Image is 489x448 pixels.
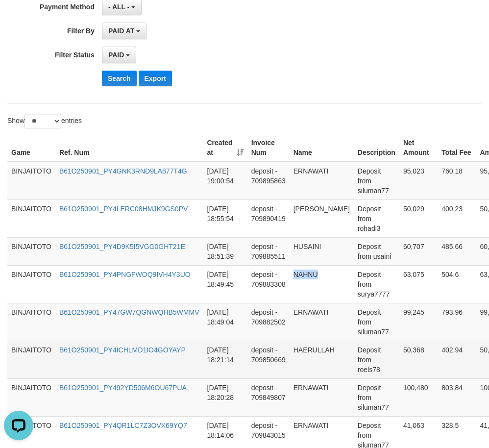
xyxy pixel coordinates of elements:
td: 803.84 [438,378,476,416]
th: Game [7,134,55,162]
td: 400.23 [438,199,476,237]
td: [DATE] 18:49:45 [203,265,247,303]
td: HAERULLAH [290,341,354,378]
td: Deposit from usaini [354,237,399,265]
td: deposit - 709882502 [247,303,290,341]
td: BINJAITOTO [7,303,55,341]
td: deposit - 709895863 [247,162,290,200]
td: [DATE] 18:55:54 [203,199,247,237]
td: ERNAWATI [290,162,354,200]
td: deposit - 709883308 [247,265,290,303]
a: B61O250901_PY4GNK3RND9LA877T4G [59,167,187,175]
td: 50,029 [399,199,438,237]
th: Description [354,134,399,162]
td: Deposit from siluman77 [354,303,399,341]
th: Total Fee [438,134,476,162]
td: BINJAITOTO [7,162,55,200]
td: ERNAWATI [290,303,354,341]
td: 100,480 [399,378,438,416]
a: B61O250901_PY4ICHLMD1IO4GOYAYP [59,346,186,354]
td: 402.94 [438,341,476,378]
label: Show entries [7,114,82,128]
span: PAID AT [108,27,134,35]
td: Deposit from surya7777 [354,265,399,303]
td: [PERSON_NAME] [290,199,354,237]
td: deposit - 709850669 [247,341,290,378]
a: B61O250901_PY4QR1LC7Z3OVX69YQ7 [59,422,187,429]
td: [DATE] 18:21:14 [203,341,247,378]
th: Net Amount [399,134,438,162]
td: [DATE] 19:00:54 [203,162,247,200]
td: BINJAITOTO [7,265,55,303]
a: B61O250901_PY492YD506M6OU67PUA [59,384,187,392]
span: - ALL - [108,3,130,11]
td: NAHNU [290,265,354,303]
td: BINJAITOTO [7,341,55,378]
td: deposit - 709849807 [247,378,290,416]
td: deposit - 709885511 [247,237,290,265]
td: Deposit from rohadi3 [354,199,399,237]
td: [DATE] 18:51:39 [203,237,247,265]
td: Deposit from roels78 [354,341,399,378]
button: Open LiveChat chat widget [4,4,33,33]
button: PAID [102,47,136,63]
td: 63,075 [399,265,438,303]
td: 95,023 [399,162,438,200]
td: 485.66 [438,237,476,265]
button: Search [102,71,137,86]
td: ERNAWATI [290,378,354,416]
th: Ref. Num [55,134,203,162]
td: 504.6 [438,265,476,303]
th: Invoice Num [247,134,290,162]
span: PAID [108,51,124,59]
a: B61O250901_PY4D9K5I5VGG0GHT21E [59,243,185,250]
th: Created at: activate to sort column ascending [203,134,247,162]
td: BINJAITOTO [7,199,55,237]
a: B61O250901_PY47GW7QGNWQHB5WMMV [59,308,199,316]
button: Export [139,71,172,86]
td: [DATE] 18:49:04 [203,303,247,341]
td: 760.18 [438,162,476,200]
td: deposit - 709890419 [247,199,290,237]
td: BINJAITOTO [7,237,55,265]
a: B61O250901_PY4PNGFWOQ9IVH4Y3UO [59,271,191,278]
td: 60,707 [399,237,438,265]
td: 99,245 [399,303,438,341]
td: 50,368 [399,341,438,378]
th: Name [290,134,354,162]
td: Deposit from siluman77 [354,162,399,200]
button: PAID AT [102,23,147,39]
td: [DATE] 18:20:28 [203,378,247,416]
td: 793.96 [438,303,476,341]
td: BINJAITOTO [7,378,55,416]
a: B61O250901_PY4LERC08HMJK9GS0PV [59,205,188,213]
td: HUSAINI [290,237,354,265]
select: Showentries [24,114,61,128]
td: Deposit from siluman77 [354,378,399,416]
